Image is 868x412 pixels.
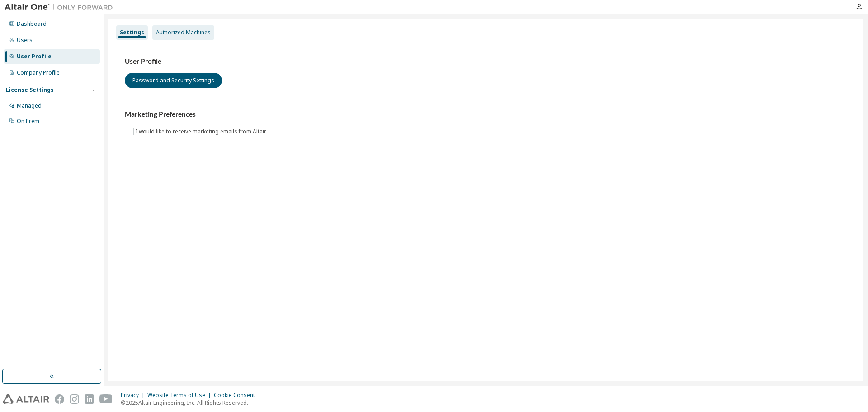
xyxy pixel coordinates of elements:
div: Managed [17,102,42,109]
div: User Profile [17,53,52,60]
div: Website Terms of Use [147,392,214,399]
img: youtube.svg [99,394,113,404]
div: Privacy [121,392,147,399]
h3: User Profile [125,57,847,66]
img: linkedin.svg [85,394,94,404]
div: On Prem [17,118,39,125]
img: facebook.svg [55,394,64,404]
div: Authorized Machines [156,29,211,36]
div: Users [17,37,33,44]
label: I would like to receive marketing emails from Altair [136,126,268,137]
button: Password and Security Settings [125,73,222,88]
div: Settings [120,29,144,36]
div: Cookie Consent [214,392,260,399]
div: License Settings [6,86,54,94]
div: Company Profile [17,69,60,76]
img: Altair One [5,3,118,12]
img: instagram.svg [70,394,79,404]
img: altair_logo.svg [3,394,49,404]
div: Dashboard [17,20,47,28]
p: © 2025 Altair Engineering, Inc. All Rights Reserved. [121,399,260,407]
h3: Marketing Preferences [125,110,847,119]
